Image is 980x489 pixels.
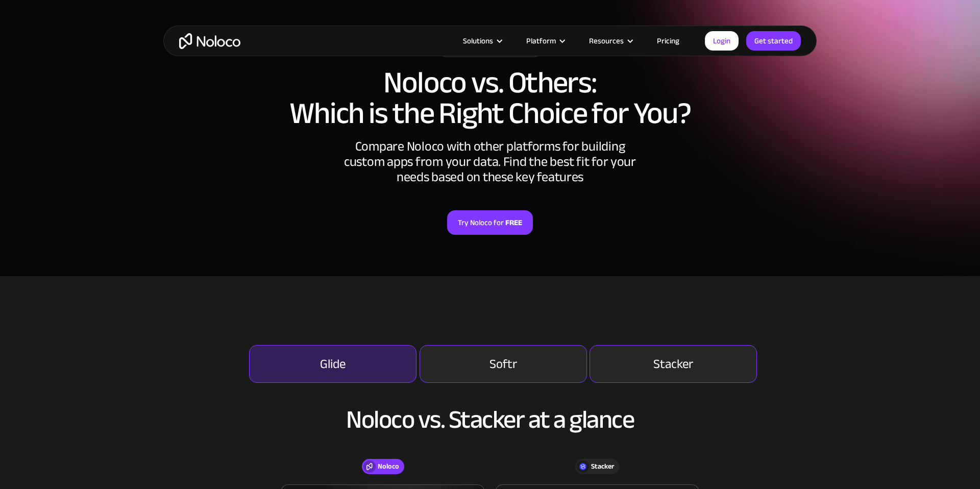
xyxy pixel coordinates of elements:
[576,34,644,47] div: Resources
[174,67,806,129] h1: Noloco vs. Others: Which is the Right Choice for You?
[320,358,346,370] div: Glide
[589,34,624,47] div: Resources
[513,34,576,47] div: Platform
[450,34,513,47] div: Solutions
[378,461,399,472] div: Noloco
[591,461,614,472] div: Stacker
[463,34,493,47] div: Solutions
[644,34,692,47] a: Pricing
[179,33,240,49] a: home
[489,358,517,370] div: Softr
[447,210,533,235] a: Try Noloco forFREE
[174,406,806,433] h2: Noloco vs. Stacker at a glance
[505,216,522,229] strong: FREE
[337,139,643,185] div: Compare Noloco with other platforms for building custom apps from your data. Find the best fit fo...
[653,358,693,370] div: Stacker
[526,34,556,47] div: Platform
[746,31,801,51] a: Get started
[705,31,739,51] a: Login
